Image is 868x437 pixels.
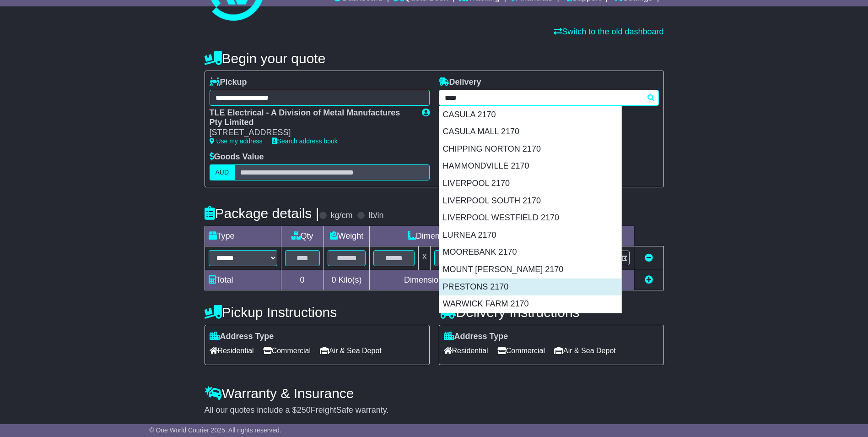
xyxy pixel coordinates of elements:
a: Remove this item [645,253,653,262]
label: Address Type [444,332,508,342]
a: Switch to the old dashboard [554,27,663,36]
td: Type [205,226,281,246]
a: Search address book [272,137,338,145]
h4: Package details | [205,206,319,221]
label: Pickup [210,77,247,87]
label: AUD [210,164,235,180]
td: Dimensions in Centimetre(s) [370,270,540,290]
span: Residential [210,344,254,358]
div: LIVERPOOL 2170 [439,175,621,192]
td: Dimensions (L x W x H) [370,226,540,246]
td: 0 [281,270,323,290]
a: Use my address [210,137,263,145]
h4: Warranty & Insurance [205,386,664,401]
span: Air & Sea Depot [320,344,382,358]
div: PRESTONS 2170 [439,279,621,296]
span: 0 [331,275,336,284]
div: CASULA MALL 2170 [439,123,621,141]
span: Commercial [263,344,311,358]
div: LIVERPOOL SOUTH 2170 [439,192,621,210]
div: MOOREBANK 2170 [439,244,621,261]
a: Add new item [645,275,653,284]
label: Delivery [439,77,481,87]
div: LURNEA 2170 [439,227,621,244]
div: HAMMONDVILLE 2170 [439,158,621,175]
h4: Pickup Instructions [205,305,430,320]
span: 250 [297,405,311,415]
td: Kilo(s) [323,270,370,290]
div: TLE Electrical - A Division of Metal Manufactures Pty Limited [210,108,413,128]
td: Total [205,270,281,290]
span: Residential [444,344,488,358]
td: Qty [281,226,323,246]
div: LIVERPOOL WESTFIELD 2170 [439,209,621,227]
typeahead: Please provide city [439,90,659,106]
label: lb/in [368,211,383,221]
div: CHIPPING NORTON 2170 [439,141,621,158]
div: [STREET_ADDRESS] [210,128,413,138]
h4: Begin your quote [205,51,664,66]
div: All our quotes include a $ FreightSafe warranty. [205,405,664,415]
label: Address Type [210,332,274,342]
div: WARWICK FARM 2170 [439,295,621,313]
span: © One World Courier 2025. All rights reserved. [149,426,281,434]
td: x [419,246,431,270]
span: Air & Sea Depot [554,344,616,358]
div: MOUNT [PERSON_NAME] 2170 [439,261,621,279]
div: CASULA 2170 [439,106,621,124]
span: Commercial [497,344,545,358]
label: kg/cm [330,211,352,221]
label: Goods Value [210,152,264,162]
td: Weight [323,226,370,246]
